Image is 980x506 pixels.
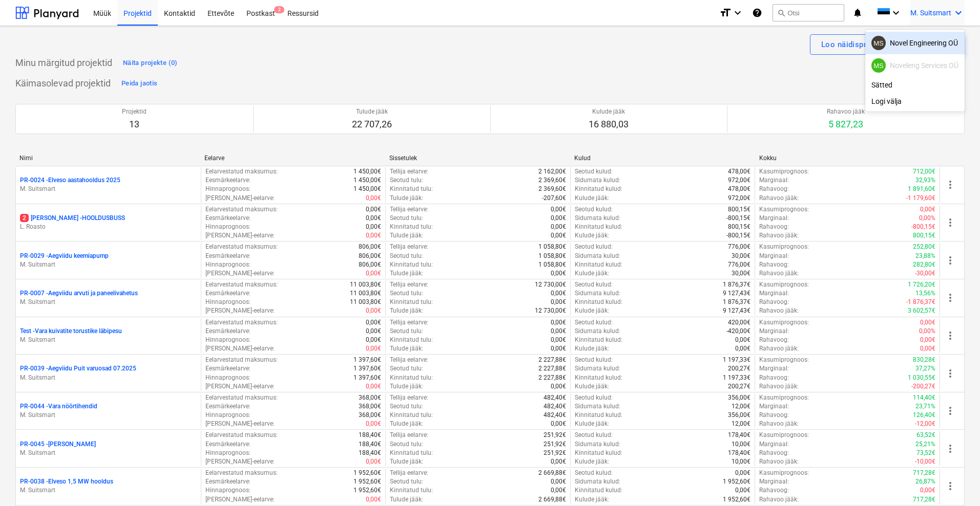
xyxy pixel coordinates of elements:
div: Mikk Suitsmart [871,58,886,73]
div: Novel Engineering OÜ [871,36,958,50]
div: Noveleng Services OÜ [871,58,958,73]
div: Mikk Suitsmart [871,36,886,50]
div: Sätted [865,77,965,93]
div: Logi välja [865,93,965,109]
span: MS [873,62,884,70]
span: MS [873,39,884,47]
